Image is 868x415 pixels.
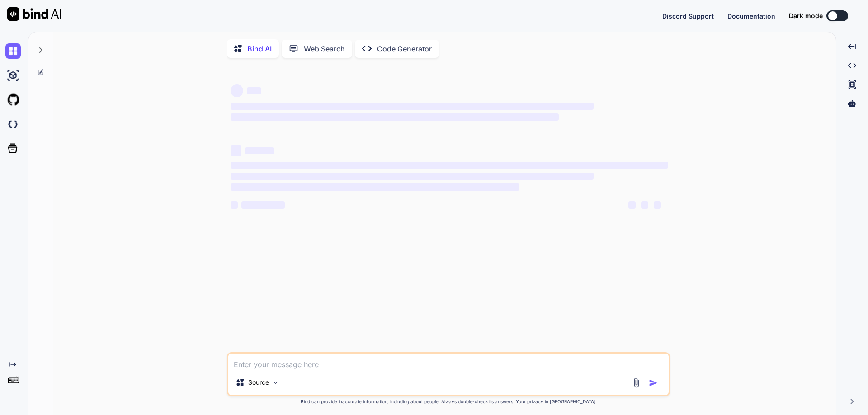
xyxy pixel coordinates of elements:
img: attachment [631,378,642,388]
img: icon [649,378,658,387]
p: Source [248,378,269,387]
span: ‌ [241,201,285,209]
img: Pick Models [272,379,279,387]
span: Documentation [727,12,775,20]
span: ‌ [231,103,594,110]
img: Bind AI [7,7,61,21]
span: ‌ [231,173,594,180]
button: Documentation [727,11,775,21]
span: ‌ [231,183,519,191]
span: Dark mode [789,11,823,20]
span: ‌ [628,201,636,209]
span: ‌ [247,87,261,94]
button: Discord Support [662,11,714,21]
p: Code Generator [377,43,432,54]
span: ‌ [231,113,559,121]
span: ‌ [231,145,241,156]
img: githubLight [5,92,21,107]
span: ‌ [231,84,243,97]
p: Bind can provide inaccurate information, including about people. Always double-check its answers.... [227,398,670,405]
span: ‌ [654,201,661,209]
img: chat [5,43,21,59]
span: ‌ [231,162,668,169]
p: Web Search [304,43,345,54]
span: ‌ [641,201,648,209]
span: ‌ [245,147,274,154]
img: ai-studio [5,68,21,83]
img: darkCloudIdeIcon [5,117,21,132]
span: ‌ [231,201,238,209]
span: Discord Support [662,12,714,20]
p: Bind AI [247,43,272,54]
